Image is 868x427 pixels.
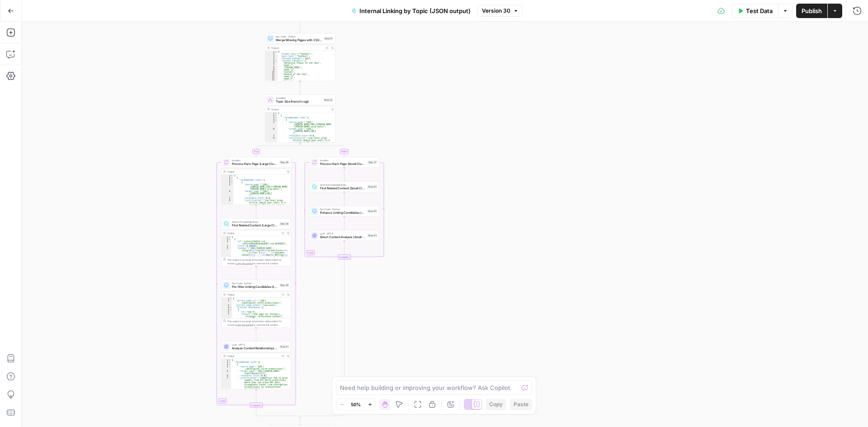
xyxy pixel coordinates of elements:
div: 3 [265,117,278,119]
div: Output [271,46,323,50]
div: 14 [265,80,278,82]
div: Output [271,108,328,111]
div: 6 [222,190,234,197]
div: 7 [222,377,231,390]
span: Paste [514,400,528,408]
div: 1 [222,359,231,361]
span: Version 30 [482,7,510,15]
div: 1 [222,297,232,300]
div: 4 [222,181,234,183]
div: Run Code · PythonEnhance Linking Candidates (Small Clusters)Step 45 [309,206,379,216]
span: LLM · GPT-5 [232,343,278,347]
span: Toggle code folding, rows 4 through 133 [230,306,232,309]
span: Internal Linking by Topic (JSON output) [359,6,471,15]
g: Edge from step_37-iteration-end to step_33-conditional-end [300,259,344,418]
div: Step 33 [323,98,333,102]
div: Step 36 [279,160,289,164]
div: 3 [222,240,231,245]
div: 8 [265,66,278,69]
div: 1 [265,112,278,114]
g: Edge from step_33-conditional-end to step_32 [300,417,301,426]
span: Publish [802,6,822,15]
div: Step 43 [367,234,377,238]
div: Run Code · PythonMerge Missing Pages with CSV DataStep 51Output{ "target_topic":"Football", "main... [265,33,335,81]
div: Step 51 [324,37,333,41]
div: 6 [222,311,232,313]
div: Complete [221,403,291,408]
div: 5 [222,247,231,277]
div: 5 [265,60,278,62]
span: Copy the output [236,324,253,326]
g: Edge from step_42 to step_45 [344,192,345,205]
div: LLM · GPT-5Direct Content Analysis (Small Clusters)Step 43 [309,230,379,241]
div: Search Knowledge BaseFind Related Content (Large Clusters)Step 38Output[ { "id":"vsdid:5766815:ri... [221,218,291,266]
span: Search Knowledge Base [232,220,278,224]
div: 2 [222,238,231,240]
span: Toggle code folding, rows 2 through 65 [275,114,278,117]
div: 3 [222,179,234,181]
span: Enhance Linking Candidates (Small Clusters) [320,211,366,215]
div: 1 [265,51,278,53]
span: Toggle code folding, rows 5 through 19 [230,309,232,311]
g: Edge from step_50 to step_51 [300,19,301,33]
button: Internal Linking by Topic (JSON output) [346,4,476,18]
div: 4 [222,306,232,309]
div: Output [227,170,284,174]
div: 7 [265,135,278,137]
span: Toggle code folding, rows 1 through 1072 [275,51,278,53]
span: Run Code · Python [320,207,366,211]
div: 5 [222,309,232,311]
span: Run Code · Python [232,282,278,285]
div: 2 [222,361,231,363]
span: Toggle code folding, rows 5 through 70 [275,60,278,62]
g: Edge from step_36 to step_38 [255,205,257,218]
span: Find Related Content (Large Clusters) [232,223,278,228]
div: 11 [265,73,278,75]
div: 7 [222,197,234,199]
div: 12 [265,75,278,78]
div: 9 [265,69,278,71]
div: Output [227,231,279,235]
span: Toggle code folding, rows 1 through 6210 [231,174,233,177]
div: This output is too large & has been abbreviated for review. to view the full content. [227,319,289,327]
g: Edge from step_36-iteration-end to step_33-conditional-end [256,408,301,418]
div: Step 41 [279,345,289,349]
span: LLM · GPT-5 [320,232,366,235]
div: 3 [222,304,232,306]
span: Toggle code folding, rows 1 through 64 [228,359,231,361]
span: Topic Size Branch Logic [276,99,321,104]
span: Copy the output [236,262,253,265]
span: Condition [276,96,321,100]
button: Publish [796,4,827,18]
div: Run Code · PythonPre-filter Linking Candidates (Large Clusters)Step 39Output{ "current_page_url":... [221,280,291,328]
div: 2 [265,53,278,55]
div: 3 [265,55,278,57]
span: Toggle code folding, rows 2 through 59 [228,361,231,363]
span: Toggle code folding, rows 3 through 60 [275,117,278,119]
div: LoopIterationProcess Each Page (Large Clusters)Step 36Output[ { "recommended_links":[ { "source_p... [221,157,291,205]
div: Output [227,293,279,296]
button: Test Data [732,4,778,18]
div: 2 [265,114,278,117]
div: 7 [265,64,278,66]
span: Toggle code folding, rows 1 through 59 [228,236,231,238]
span: Toggle code folding, rows 3 through 60 [231,179,233,181]
g: Edge from step_39 to step_41 [255,328,257,341]
div: Search Knowledge BaseFind Related Content (Small Clusters)Step 42 [309,181,379,192]
div: Complete [338,254,351,259]
span: Toggle code folding, rows 3 through 10 [228,363,231,366]
div: LoopIterationProcess Each Page (Small Clusters)Step 37 [309,157,379,168]
div: 5 [265,121,278,128]
span: 50% [351,401,361,408]
div: Complete [250,403,263,408]
span: Iteration [320,159,366,162]
div: 2 [222,177,234,179]
div: 6 [222,375,231,377]
g: Edge from step_38 to step_39 [255,266,257,279]
span: Process Each Page (Small Clusters) [320,162,366,166]
div: 1 [222,174,234,177]
div: Step 45 [367,209,377,213]
div: 8 [222,199,234,215]
span: Toggle code folding, rows 4 through 11 [231,181,233,183]
g: Edge from step_33 to step_36 [255,142,300,156]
